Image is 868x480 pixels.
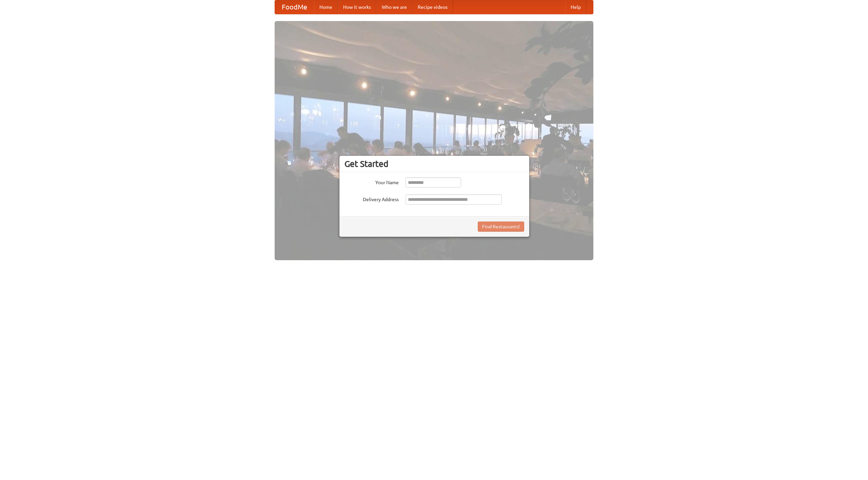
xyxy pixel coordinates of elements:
a: Recipe videos [412,0,453,14]
a: Help [565,0,586,14]
button: Find Restaurants! [478,222,524,232]
a: How it works [338,0,376,14]
label: Your Name [344,177,399,186]
a: FoodMe [275,0,314,14]
h3: Get Started [344,159,524,169]
a: Home [314,0,338,14]
a: Who we are [376,0,412,14]
label: Delivery Address [344,194,399,203]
